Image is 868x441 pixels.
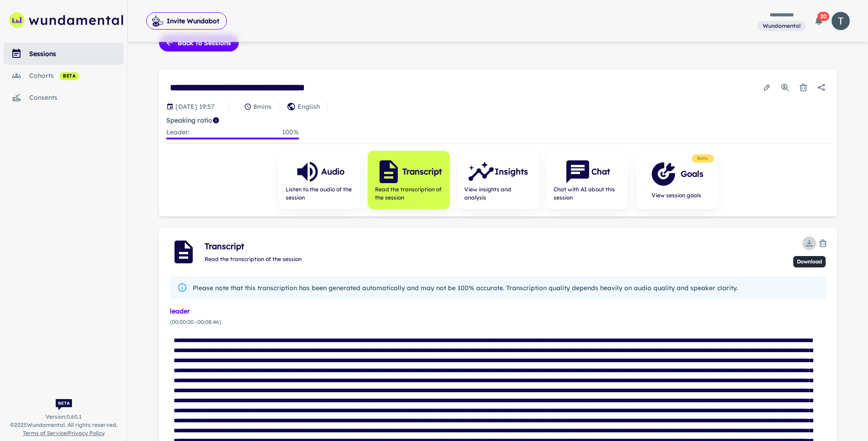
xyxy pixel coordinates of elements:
[321,165,344,178] h6: Audio
[4,65,123,87] a: cohorts beta
[59,72,79,80] span: beta
[681,168,704,180] h6: Goals
[166,127,190,138] p: Leader :
[68,430,105,436] a: Privacy Policy
[29,92,123,103] div: consents
[546,151,628,209] button: ChatChat with AI about this session
[817,12,829,21] span: 20
[693,155,712,162] span: Beta
[23,430,67,436] a: Terms of Service
[10,421,118,429] span: © 2025 Wundamental. All rights reserved.
[170,307,826,316] div: leader
[205,256,302,262] span: Read the transcription of the session
[777,79,793,96] button: Usage Statistics
[4,87,123,108] a: consents
[175,102,215,112] p: Session date
[368,151,450,209] button: TranscriptRead the transcription of the session
[495,165,528,178] h6: Insights
[170,318,826,326] span: ( 00:00:00 - 00:08:46 )
[554,185,621,202] span: Chat with AI about this session
[464,185,532,202] span: View insights and analysis
[793,256,826,267] div: Download
[375,185,442,202] span: Read the transcription of the session
[813,79,830,96] button: Share session
[193,279,738,297] div: Please note that this transcription has been generated automatically and may not be 100% accurate...
[253,102,272,112] p: 8 mins
[29,71,123,81] div: cohorts
[159,34,239,51] button: Back to sessions
[29,49,123,59] div: sessions
[146,12,227,30] span: Invite Wundabot to record a meeting
[759,22,804,30] span: Wundamental
[757,20,806,31] span: You are a member of this workspace. Contact your workspace owner for assistance.
[795,79,812,96] button: Delete session
[278,151,360,209] button: AudioListen to the audio of the session
[212,117,220,124] svg: Coach/coachee ideal ratio of speaking is roughly 20:80. Mentor/mentee ideal ratio of speaking is ...
[759,79,775,96] button: Edit session
[636,151,718,209] button: GoalsView session goals
[832,12,850,30] img: photoURL
[402,165,442,178] h6: Transcript
[4,43,123,65] a: sessions
[282,127,299,138] p: 100 %
[146,12,227,30] button: Invite Wundabot
[205,240,802,253] span: Transcript
[166,116,212,124] strong: Speaking ratio
[816,236,830,250] button: Delete
[650,191,704,200] span: View session goals
[46,413,82,421] span: Version: 0.60.1
[457,151,539,209] button: InsightsView insights and analysis
[298,102,320,112] p: English
[286,185,353,202] span: Listen to the audio of the session
[810,12,828,30] button: 20
[802,236,816,250] button: Download
[591,165,610,178] h6: Chat
[23,429,105,437] span: |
